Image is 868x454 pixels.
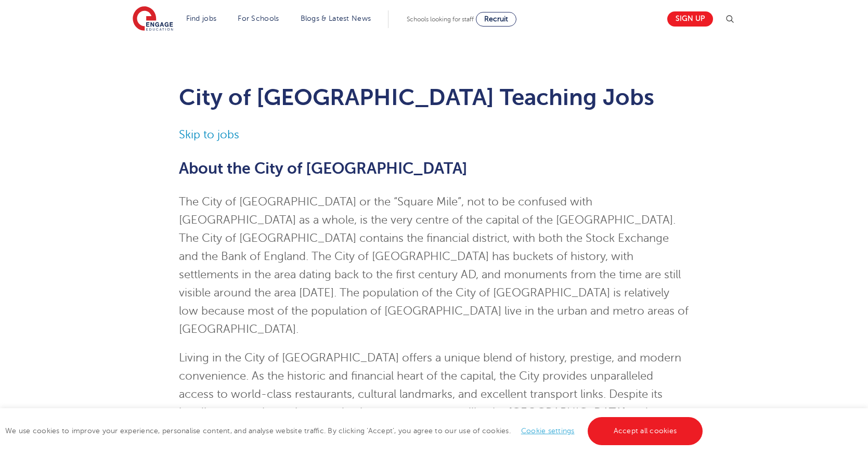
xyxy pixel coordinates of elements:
a: Accept all cookies [588,417,703,445]
a: Blogs & Latest News [301,15,371,22]
a: Find jobs [186,15,217,22]
img: Engage Education [133,6,173,32]
span: We use cookies to improve your experience, personalise content, and analyse website traffic. By c... [5,427,705,435]
a: Sign up [667,11,713,27]
span: Schools looking for staff [407,16,474,23]
p: The City of [GEOGRAPHIC_DATA] or the “Square Mile”, not to be confused with [GEOGRAPHIC_DATA] as ... [179,193,689,339]
a: Cookie settings [521,427,575,435]
a: Skip to jobs [179,128,239,141]
a: For Schools [238,15,279,22]
a: Recruit [476,12,516,27]
h1: City of [GEOGRAPHIC_DATA] Teaching Jobs [179,84,689,110]
h2: About the City of [GEOGRAPHIC_DATA] [179,160,689,177]
span: Recruit [484,15,508,23]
